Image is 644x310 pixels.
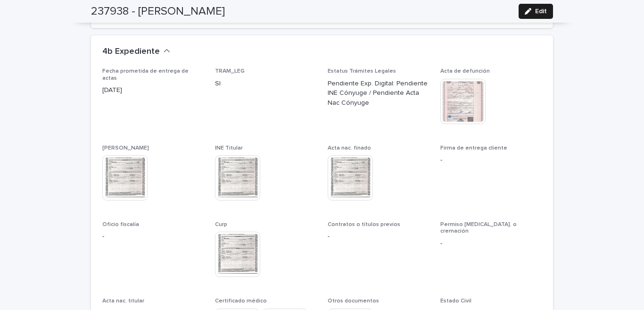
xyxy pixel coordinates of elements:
[215,298,267,304] span: Certificado médico
[535,8,547,15] span: Edit
[91,5,225,18] h2: 237938 - [PERSON_NAME]
[328,145,371,151] span: Acta nac. finado
[440,239,542,249] p: -
[102,85,204,95] p: [DATE]
[215,145,243,151] span: INE Titular
[440,145,507,151] span: Firma de entrega cliente
[519,4,553,19] button: Edit
[440,68,490,74] span: Acta de defunción
[102,298,144,304] span: Acta nac. titular
[328,68,396,74] span: Estatus Trámites Legales
[440,298,471,304] span: Estado Civil
[215,222,227,227] span: Curp
[102,47,170,57] button: 4b Expediente
[102,145,149,151] span: [PERSON_NAME]
[102,222,139,227] span: Oficio fiscalía
[102,68,189,81] span: Fecha prometida de entrega de actas
[102,232,204,242] p: -
[440,155,542,165] p: -
[328,232,429,242] p: -
[328,79,429,108] p: Pendiente Exp. Digital: Pendiente INE Cónyuge / Pendiente Acta Nac Cónyuge
[215,68,245,74] span: TRAM_LEG
[328,298,379,304] span: Otros documentos
[440,222,517,234] span: Permiso [MEDICAL_DATA]. o cremación
[328,222,400,227] span: Contratos o títulos previos
[102,47,160,57] h2: 4b Expediente
[215,79,316,89] p: SI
